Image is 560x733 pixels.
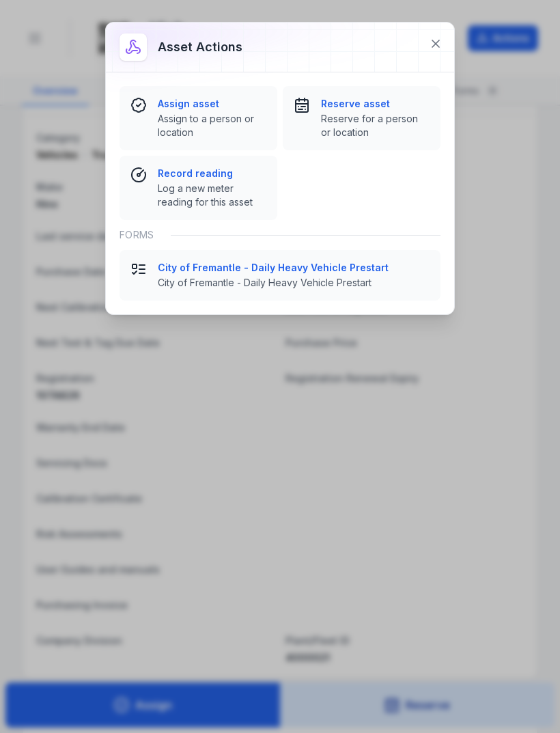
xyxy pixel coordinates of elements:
[120,250,440,301] button: City of Fremantle - Daily Heavy Vehicle PrestartCity of Fremantle - Daily Heavy Vehicle Prestart
[158,261,430,275] strong: City of Fremantle - Daily Heavy Vehicle Prestart
[158,276,430,290] span: City of Fremantle - Daily Heavy Vehicle Prestart
[120,86,277,150] button: Assign assetAssign to a person or location
[158,97,266,111] strong: Assign asset
[120,220,440,250] div: Forms
[158,112,266,139] span: Assign to a person or location
[321,97,430,111] strong: Reserve asset
[158,182,266,209] span: Log a new meter reading for this asset
[120,156,277,220] button: Record readingLog a new meter reading for this asset
[321,112,430,139] span: Reserve for a person or location
[283,86,440,150] button: Reserve assetReserve for a person or location
[158,167,266,180] strong: Record reading
[158,38,242,57] h3: Asset actions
